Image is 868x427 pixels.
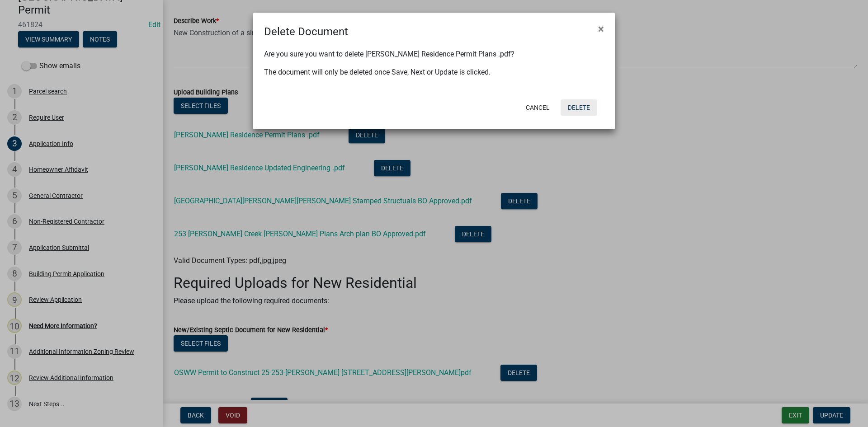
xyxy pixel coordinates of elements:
[591,16,611,42] button: Close
[598,23,604,35] span: ×
[519,99,557,116] button: Cancel
[561,99,597,116] button: Delete
[264,67,604,78] p: The document will only be deleted once Save, Next or Update is clicked.
[264,49,604,60] p: Are you sure you want to delete [PERSON_NAME] Residence Permit Plans .pdf?
[264,23,348,40] h4: Delete Document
